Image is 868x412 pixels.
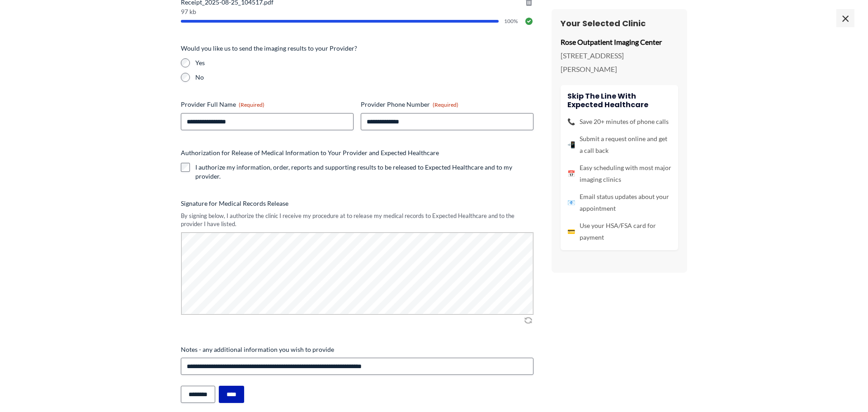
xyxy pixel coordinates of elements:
p: Rose Outpatient Imaging Center [561,35,678,49]
label: Notes - any additional information you wish to provide [181,345,533,354]
legend: Authorization for Release of Medical Information to Your Provider and Expected Healthcare [181,148,439,157]
span: 📧 [567,197,575,208]
li: Submit a request online and get a call back [567,133,671,156]
span: 📲 [567,139,575,151]
h3: Your Selected Clinic [561,18,678,28]
label: I authorize my information, order, reports and supporting results to be released to Expected Heal... [195,163,533,181]
span: (Required) [239,101,264,108]
label: Provider Full Name [181,100,354,109]
p: [STREET_ADDRESS][PERSON_NAME] [561,49,678,76]
span: 💳 [567,226,575,237]
div: By signing below, I authorize the clinic I receive my procedure at to release my medical records ... [181,212,533,228]
span: 📅 [567,168,575,180]
label: Signature for Medical Records Release [181,199,533,208]
span: 97 kb [181,9,533,15]
label: Provider Phone Number [361,100,533,109]
span: (Required) [433,101,458,108]
li: Easy scheduling with most major imaging clinics [567,162,671,185]
img: Clear Signature [523,316,533,325]
h4: Skip the line with Expected Healthcare [567,92,671,109]
span: 100% [504,19,519,24]
li: Use your HSA/FSA card for payment [567,220,671,243]
li: Save 20+ minutes of phone calls [567,116,671,128]
legend: Would you like us to send the imaging results to your Provider? [181,44,357,53]
li: Email status updates about your appointment [567,191,671,214]
span: × [836,9,854,27]
label: Yes [195,58,533,67]
span: 📞 [567,116,575,128]
label: No [195,73,533,82]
